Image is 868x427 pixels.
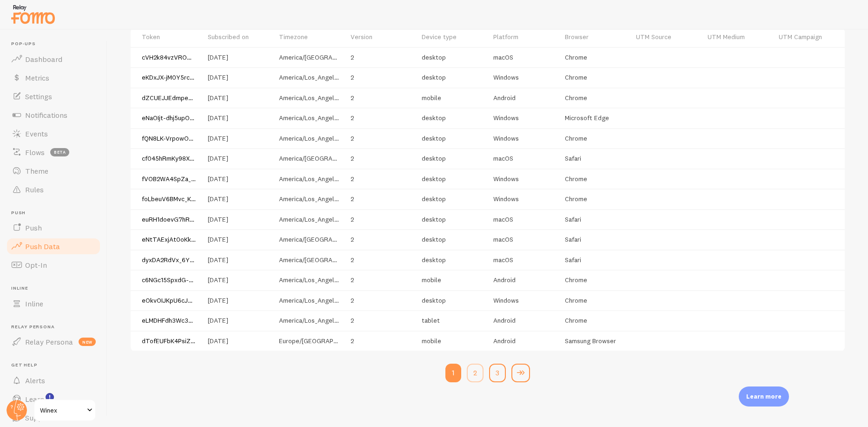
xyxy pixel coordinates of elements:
td: 2 [345,67,417,88]
a: Push [6,218,101,237]
td: [DATE] [202,148,274,169]
td: [DATE] [202,67,274,88]
td: 2 [345,270,417,290]
td: fQN8LK-VrpowOyxuui3EcF:APA91bHE5ZcqwP2yWPEQrww40vIlKFuVOmlhYMUjuK5zwhOxWWQ7yy4zCmbkYrXCDeZ4XmtMdF... [131,128,202,149]
td: Chrome [559,169,631,189]
td: [DATE] [202,250,274,270]
td: [DATE] [202,310,274,331]
span: Inline [25,299,43,308]
td: 2 [345,128,417,149]
td: [DATE] [202,169,274,189]
th: Version [345,27,417,47]
span: Push Data [25,242,60,251]
td: Windows [488,108,559,128]
td: cVH2k84vzVROfkoaBWuAO3:APA91bH-GpmJsHPyQ2I6NxSoisFtbNbW-7vrYG8VSjZ5XLePykO1kZ_bK4h-rGLzZ2ciagv5bY... [131,47,202,68]
td: America/Los_Angeles [273,88,345,108]
span: Opt-In [25,260,47,270]
td: desktop [416,169,488,189]
td: 2 [345,310,417,331]
td: Chrome [559,270,631,290]
td: desktop [416,250,488,270]
span: Pop-ups [11,41,101,47]
td: Microsoft Edge [559,108,631,128]
td: Windows [488,67,559,88]
td: [DATE] [202,290,274,311]
td: Chrome [559,128,631,149]
td: America/Los_Angeles [273,189,345,209]
td: desktop [416,128,488,149]
span: Winex [40,405,84,416]
td: Chrome [559,189,631,209]
td: mobile [416,270,488,290]
td: [DATE] [202,47,274,68]
th: Platform [488,27,559,47]
td: America/Los_Angeles [273,270,345,290]
span: Relay Persona [11,324,101,330]
td: dyxDA2RdVx_6YfNzWhi8cm:APA91bHiz-zo_v58FuxchGCOYTRgbL_n5O6ofg9iKJ2LFo9Sai-5k6IiESFcuJONb9IFAzo6GQ... [131,250,202,270]
td: mobile [416,88,488,108]
a: Dashboard [6,50,101,68]
td: 2 [345,88,417,108]
td: Windows [488,169,559,189]
td: dZCUEJJEdmpeS40KtlgQ_b:APA91bGUWNX2JGZk9ROnWi7GAs2KD2rgMAKGm--FdiRXB1yfyJ15Mso_vbOX6xAlrxZPzN52z3... [131,88,202,108]
span: Dashboard [25,54,62,64]
td: macOS [488,209,559,230]
td: [DATE] [202,209,274,230]
td: Safari [559,250,631,270]
td: 2 [345,47,417,68]
span: Inline [11,285,101,291]
td: Windows [488,128,559,149]
span: Alerts [25,376,45,385]
td: Windows [488,189,559,209]
span: Get Help [11,362,101,368]
td: 2 [345,148,417,169]
span: beta [50,148,69,156]
td: desktop [416,148,488,169]
td: euRH1doevG7hRUYYPHto34:APA91bEK5imXVC7OMv3UceEl3JQaP8p0tlySi-qGOd9CwzXbaIJ4zN7v3I86TOmGaFIuFzNnuW... [131,209,202,230]
a: Push Data [6,237,101,256]
td: Chrome [559,67,631,88]
td: Android [488,270,559,290]
span: Settings [25,92,52,101]
td: Chrome [559,310,631,331]
div: Learn more [739,386,789,407]
td: desktop [416,290,488,311]
td: Chrome [559,47,631,68]
td: macOS [488,47,559,68]
th: UTM Medium [702,27,774,47]
td: cf045hRmKy98XL57D6-hun:APA91bE8cptbu2ZJOfKxEsrHewQRiwpKKjCYDYx1jmHSyE47_d_qGaawMFeOIdYaeC1hocLEp5... [131,148,202,169]
td: 2 [345,108,417,128]
td: Safari [559,229,631,250]
a: Events [6,124,101,143]
td: America/Los_Angeles [273,108,345,128]
td: Android [488,331,559,351]
a: Settings [6,87,101,106]
td: 2 [345,229,417,250]
a: Flows beta [6,143,101,162]
td: foLbeuV6BMvc_KzIjJuc3H:APA91bEicQ_ukaXG4ac7VD82jpEahS9bVPofsrYT66ockoXW_dPbJc-Y7JV1CtPQO5ovm5Mjjp... [131,189,202,209]
button: 2 [467,364,484,382]
td: macOS [488,229,559,250]
td: desktop [416,47,488,68]
td: dTofEUFbK4PsiZgTvK39Xj:APA91bH1GVwIkuZjKzv01GsOpDYEf48N5fX-fdDa0Vd_I7ZxZYmbCykakIVMCqw0pl5bwEP46F... [131,331,202,351]
td: Safari [559,209,631,230]
td: eKDxJX-jM0Y5rc9zWV_e24:APA91bHZ3d_gZale4Wkk-RBwWxIvZwmWpt4anp4tRHjrilLcbMmjfBYX2FA7F-moJmVKrCgUbW... [131,67,202,88]
a: Theme [6,162,101,180]
td: Europe/[GEOGRAPHIC_DATA] [273,331,345,351]
td: Chrome [559,88,631,108]
td: eOkvOIJKpU6cJQKQDjElkq:APA91bH4bQdh6gP9mFbKmuyOlAMN9bC1ypYBiCeM94vOzV-nk2sIICZGOrUXuI7AbsfYQT0vJC... [131,290,202,311]
span: Events [25,129,48,138]
td: [DATE] [202,108,274,128]
td: America/Los_Angeles [273,290,345,311]
td: eNaOIjt-dhj5upOMLyWgBA:APA91bGuj8tv0l8u5jUqHV-Rrx1l4wOmvUD7gdIr3pFIFbcX7q7LO1akWu9ePR5KDxu2ZoEH8O... [131,108,202,128]
a: Winex [33,399,96,421]
button: 3 [489,364,506,382]
td: America/[GEOGRAPHIC_DATA] [273,148,345,169]
span: Push [25,223,42,232]
td: macOS [488,148,559,169]
th: UTM Campaign [773,27,845,47]
td: Samsung Browser [559,331,631,351]
a: Inline [6,294,101,313]
a: Metrics [6,68,101,87]
th: Subscribed on [202,27,274,47]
